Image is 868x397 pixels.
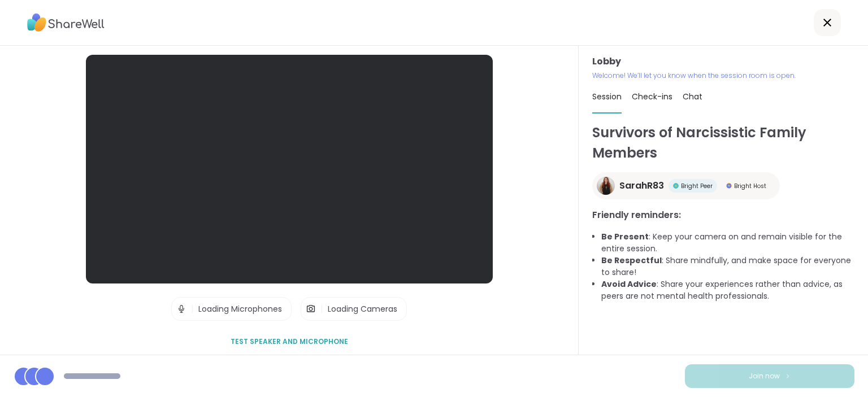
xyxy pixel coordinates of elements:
[176,298,186,320] img: Microphone
[601,255,662,266] b: Be Respectful
[632,91,672,102] span: Check-ins
[683,91,702,102] span: Chat
[681,182,713,190] span: Bright Peer
[601,278,854,302] li: : Share your experiences rather than advice, as peers are not mental health professionals.
[749,371,780,381] span: Join now
[601,278,657,290] b: Avoid Advice
[673,183,679,189] img: Bright Peer
[27,10,105,36] img: ShareWell Logo
[231,337,348,347] span: Test speaker and microphone
[191,298,194,320] span: |
[601,231,649,242] b: Be Present
[198,303,282,315] span: Loading Microphones
[784,373,791,379] img: ShareWell Logomark
[592,91,622,102] span: Session
[597,177,615,195] img: SarahR83
[328,303,397,315] span: Loading Cameras
[734,182,766,190] span: Bright Host
[226,330,353,354] button: Test speaker and microphone
[619,179,664,193] span: SarahR83
[592,172,780,199] a: SarahR83SarahR83Bright PeerBright PeerBright HostBright Host
[601,255,854,278] li: : Share mindfully, and make space for everyone to share!
[601,231,854,255] li: : Keep your camera on and remain visible for the entire session.
[592,71,854,81] p: Welcome! We’ll let you know when the session room is open.
[320,298,323,320] span: |
[592,55,854,68] h3: Lobby
[592,208,854,222] h3: Friendly reminders:
[306,298,316,320] img: Camera
[685,364,854,388] button: Join now
[726,183,732,189] img: Bright Host
[592,123,854,163] h1: Survivors of Narcissistic Family Members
